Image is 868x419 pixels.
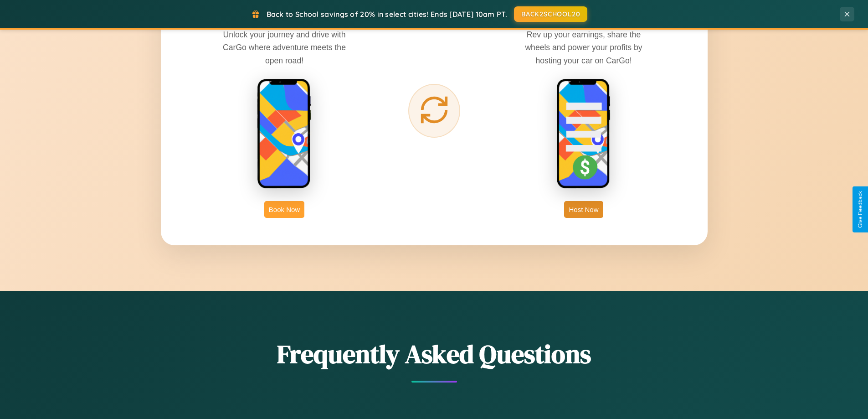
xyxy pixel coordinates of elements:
span: Back to School savings of 20% in select cities! Ends [DATE] 10am PT. [267,10,507,19]
button: BACK2SCHOOL20 [514,6,587,22]
img: host phone [556,78,611,190]
button: Book Now [264,201,304,218]
img: rent phone [257,78,312,190]
button: Host Now [564,201,603,218]
p: Rev up your earnings, share the wheels and power your profits by hosting your car on CarGo! [515,28,652,67]
p: Unlock your journey and drive with CarGo where adventure meets the open road! [216,28,353,67]
div: Give Feedback [857,191,863,228]
h2: Frequently Asked Questions [161,336,708,372]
